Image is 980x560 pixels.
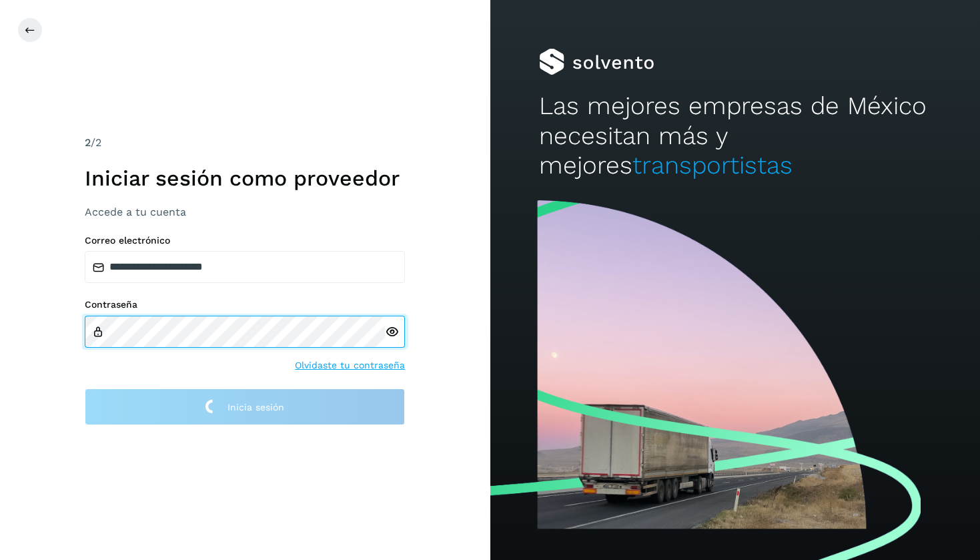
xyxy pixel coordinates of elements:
[85,166,405,191] h1: Iniciar sesión como proveedor
[85,299,405,310] label: Contraseña
[85,136,91,149] span: 2
[85,135,405,151] div: /2
[85,206,405,218] h3: Accede a tu cuenta
[85,388,405,425] button: Inicia sesión
[85,235,405,246] label: Correo electrónico
[632,151,793,180] span: transportistas
[295,358,405,372] a: Olvidaste tu contraseña
[539,91,931,180] h2: Las mejores empresas de México necesitan más y mejores
[227,402,284,412] span: Inicia sesión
